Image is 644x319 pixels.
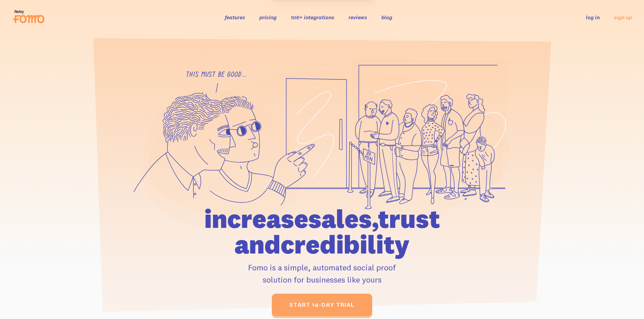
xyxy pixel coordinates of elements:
[586,14,600,21] a: log in
[272,294,372,316] a: start 14-day trial
[349,14,367,21] a: reviews
[614,14,632,21] a: sign up
[259,14,277,21] a: pricing
[291,14,334,21] a: 106+ integrations
[225,14,245,21] a: features
[381,14,392,21] a: blog
[166,206,479,257] h1: increase sales, trust and credibility
[166,261,479,286] p: Fomo is a simple, automated social proof solution for businesses like yours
